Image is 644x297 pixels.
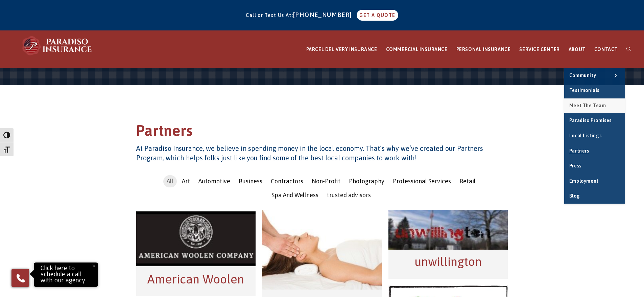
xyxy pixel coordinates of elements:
[519,47,559,52] span: SERVICE CENTER
[564,144,625,159] a: Partners
[564,174,625,189] a: Employment
[302,31,382,68] a: PARCEL DELIVERY INSURANCE
[167,178,173,185] span: All
[349,178,384,185] span: Photography
[564,113,625,128] a: Paradiso Promises
[386,47,448,52] span: COMMERCIAL INSURANCE
[564,189,625,204] a: Blog
[569,103,606,108] span: Meet the Team
[569,47,586,52] span: ABOUT
[35,264,96,285] p: Click here to schedule a call with our agency
[564,83,625,98] a: Testimonials
[327,191,371,199] span: trusted advisors
[293,11,355,18] a: [PHONE_NUMBER]
[312,178,340,185] span: Non-Profit
[515,31,564,68] a: SERVICE CENTER
[569,163,581,168] span: Press
[20,36,95,56] img: Paradiso Insurance
[15,273,26,283] img: Phone icon
[136,121,508,144] h1: Partners
[456,47,511,52] span: PERSONAL INSURANCE
[564,98,625,113] a: Meet the Team
[86,258,101,273] button: Close
[594,47,618,52] span: CONTACT
[569,118,612,123] span: Paradiso Promises
[271,178,303,185] span: Contractors
[569,73,596,78] span: Community
[564,129,625,143] a: Local Listings
[569,193,580,199] span: Blog
[564,159,625,174] a: Press
[136,144,508,163] h4: At Paradiso Insurance, we believe in spending money in the local economy. That’s why we’ve create...
[569,88,599,93] span: Testimonials
[569,133,601,138] span: Local Listings
[182,178,190,185] span: Art
[393,178,451,185] span: Professional Services
[271,191,318,199] span: Spa And Wellness
[459,178,476,185] span: Retail
[357,10,398,21] a: GET A QUOTE
[246,13,293,18] span: Call or Text Us At:
[590,31,622,68] a: CONTACT
[564,68,625,83] a: Community
[382,31,452,68] a: COMMERCIAL INSURANCE
[569,148,589,154] span: Partners
[564,31,590,68] a: ABOUT
[569,178,599,184] span: Employment
[198,178,230,185] span: Automotive
[392,253,504,270] h2: unwillington
[306,47,377,52] span: PARCEL DELIVERY INSURANCE
[452,31,515,68] a: PERSONAL INSURANCE
[239,178,262,185] span: Business
[140,271,252,288] h2: American Woolen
